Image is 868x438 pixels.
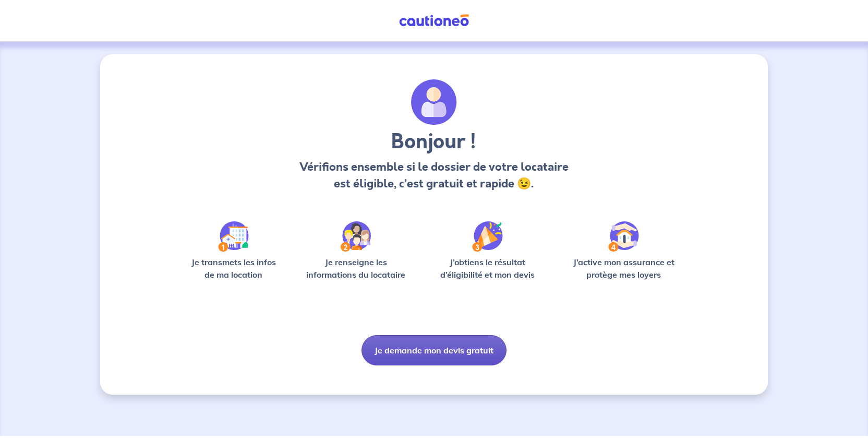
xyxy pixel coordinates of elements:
[608,221,639,252] img: /static/bfff1cf634d835d9112899e6a3df1a5d/Step-4.svg
[472,221,503,252] img: /static/f3e743aab9439237c3e2196e4328bba9/Step-3.svg
[411,79,457,125] img: archivate
[395,14,473,27] img: Cautioneo
[300,256,412,281] p: Je renseigne les informations du locataire
[341,221,371,252] img: /static/c0a346edaed446bb123850d2d04ad552/Step-2.svg
[218,221,249,252] img: /static/90a569abe86eec82015bcaae536bd8e6/Step-1.svg
[296,129,571,155] h3: Bonjour !
[184,256,283,281] p: Je transmets les infos de ma location
[563,256,684,281] p: J’active mon assurance et protège mes loyers
[361,335,507,365] button: Je demande mon devis gratuit
[296,159,571,192] p: Vérifions ensemble si le dossier de votre locataire est éligible, c’est gratuit et rapide 😉.
[429,256,547,281] p: J’obtiens le résultat d’éligibilité et mon devis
